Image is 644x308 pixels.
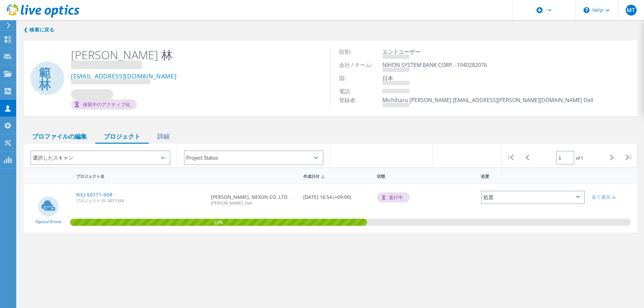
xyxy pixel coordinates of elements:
[478,169,588,182] div: 処置
[627,7,635,13] span: MT
[381,47,595,61] td: エンドユーザー
[149,130,178,144] div: 詳細
[71,47,320,71] h2: [PERSON_NAME] 林
[24,26,54,34] a: Back to search
[576,155,583,161] span: of 1
[76,192,112,197] a: NXJ-S0171-008
[70,219,367,225] span: 53%
[583,7,590,13] svg: \n
[30,150,170,165] div: 選択したスキャン
[382,61,494,69] span: NIHON SYSTEM BANK CORP. -1940282076
[300,169,374,182] div: 作成日付
[211,201,296,205] span: [PERSON_NAME], Dell
[76,199,204,203] span: プロジェクト ID: 3051344
[339,48,358,55] span: 役割:
[339,61,379,69] span: 会社 / チーム:
[71,73,177,85] a: [EMAIL_ADDRESS][DOMAIN_NAME]
[381,96,595,109] td: Michiharu [PERSON_NAME] [EMAIL_ADDRESS][PERSON_NAME][DOMAIN_NAME] Dell
[7,14,79,19] a: Live Optics Dashboard
[73,169,208,182] div: プロジェクト名
[620,144,637,171] div: |
[24,130,95,144] div: プロファイルの編集
[39,67,56,90] span: 範林
[95,130,149,144] div: プロジェクト
[592,195,634,199] div: 全て表示
[71,99,137,110] div: 保留中のアクティブ化
[374,169,429,182] div: 状態
[208,184,300,212] div: [PERSON_NAME], NEXON CO.,LTD.
[339,96,363,104] span: 登録者:
[502,144,519,171] div: |
[339,88,358,95] span: 電話:
[300,184,374,206] div: [DATE] 16:54 (+09:00)
[35,220,61,224] span: Optical Prime
[339,74,353,82] span: 国:
[381,74,595,87] td: 日本
[184,150,324,165] div: Project Status
[481,191,585,204] div: 処置
[377,192,410,203] div: 進行中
